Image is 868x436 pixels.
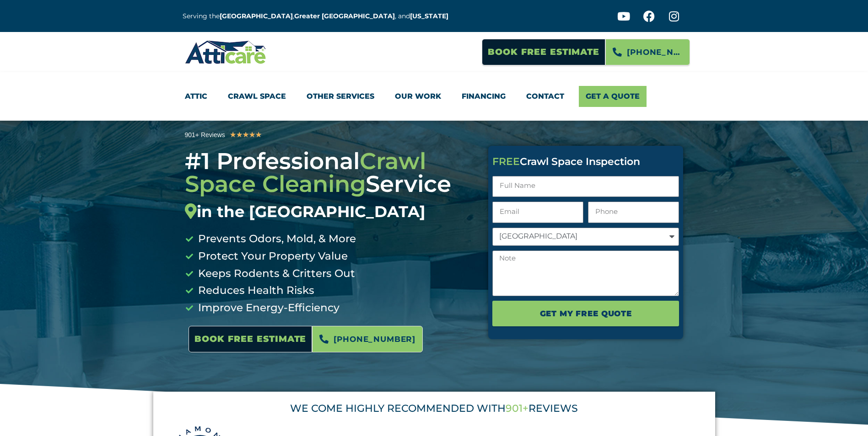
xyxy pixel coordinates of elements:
div: WE COME HIGHLY RECOMMENDED WITH REVIEWS [165,404,703,414]
div: in the [GEOGRAPHIC_DATA] [185,202,475,221]
div: 901+ Reviews [185,130,225,140]
a: Crawl Space [228,86,286,107]
a: Financing [462,86,506,107]
span: Protect Your Property Value [196,248,348,265]
a: Greater [GEOGRAPHIC_DATA] [294,12,395,20]
input: Full Name [492,176,679,197]
i: ★ [230,129,236,141]
span: FREE [492,155,520,168]
span: Prevents Odors, Mold, & More [196,230,356,248]
span: Improve Energy-Efficiency [196,299,340,317]
span: Keeps Rodents & Critters Out [196,265,355,282]
input: Only numbers and phone characters (#, -, *, etc) are accepted. [588,202,679,223]
a: [PHONE_NUMBER] [605,39,690,65]
h3: #1 Professional Service [185,150,475,221]
i: ★ [243,129,249,141]
span: Crawl Space Cleaning [185,147,426,198]
i: ★ [249,129,255,141]
a: Our Work [395,86,441,107]
button: Get My FREE Quote [492,301,679,326]
div: 5/5 [230,129,262,141]
a: Other Services [307,86,374,107]
span: 901+ [506,402,528,415]
a: Get A Quote [579,86,647,107]
a: [US_STATE] [410,12,448,20]
a: [PHONE_NUMBER] [312,326,423,352]
div: Crawl Space Inspection [492,157,679,167]
input: Email [492,202,583,223]
span: [PHONE_NUMBER] [334,331,415,347]
a: Book Free Estimate [189,326,312,352]
span: [PHONE_NUMBER] [627,44,683,60]
a: [GEOGRAPHIC_DATA] [220,12,293,20]
i: ★ [255,129,262,141]
span: Get My FREE Quote [540,306,632,321]
i: ★ [236,129,243,141]
a: Attic [185,86,207,107]
a: Book Free Estimate [482,39,605,65]
p: Serving the , , and [183,11,455,21]
nav: Menu [185,86,684,107]
span: Book Free Estimate [488,43,599,61]
a: Contact [526,86,564,107]
span: Reduces Health Risks [196,282,314,299]
span: Book Free Estimate [194,330,306,348]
